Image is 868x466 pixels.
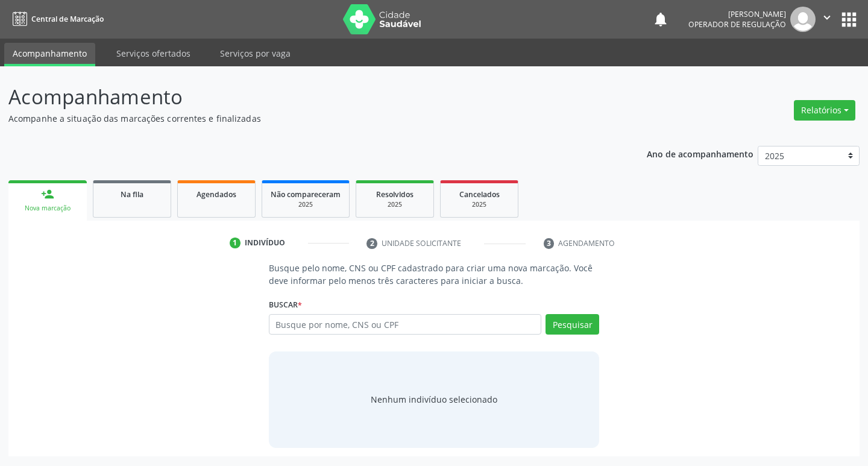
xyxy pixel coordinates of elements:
[41,187,54,201] div: person_add
[647,146,753,161] p: Ano de acompanhamento
[365,200,425,209] div: 2025
[271,200,341,209] div: 2025
[269,262,600,287] p: Busque pelo nome, CNS ou CPF cadastrado para criar uma nova marcação. Você deve informar pelo men...
[838,9,860,30] button: apps
[820,11,834,24] i: 
[31,14,104,24] span: Central de Marcação
[269,295,302,314] label: Buscar
[108,43,199,64] a: Serviços ofertados
[8,82,604,112] p: Acompanhamento
[269,314,542,335] input: Busque por nome, CNS ou CPF
[121,189,143,200] span: Na fila
[371,393,497,406] div: Nenhum indivíduo selecionado
[197,189,236,200] span: Agendados
[546,314,599,335] button: Pesquisar
[688,9,786,19] div: [PERSON_NAME]
[459,189,500,200] span: Cancelados
[652,11,669,28] button: notifications
[376,189,414,200] span: Resolvidos
[17,204,78,213] div: Nova marcação
[271,189,341,200] span: Não compareceram
[245,238,285,248] div: Indivíduo
[230,238,241,248] div: 1
[212,43,299,64] a: Serviços por vaga
[8,112,604,125] p: Acompanhe a situação das marcações correntes e finalizadas
[794,100,855,121] button: Relatórios
[790,7,816,32] img: img
[688,19,786,30] span: Operador de regulação
[816,7,838,32] button: 
[449,200,509,209] div: 2025
[8,9,104,29] a: Central de Marcação
[4,43,95,66] a: Acompanhamento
